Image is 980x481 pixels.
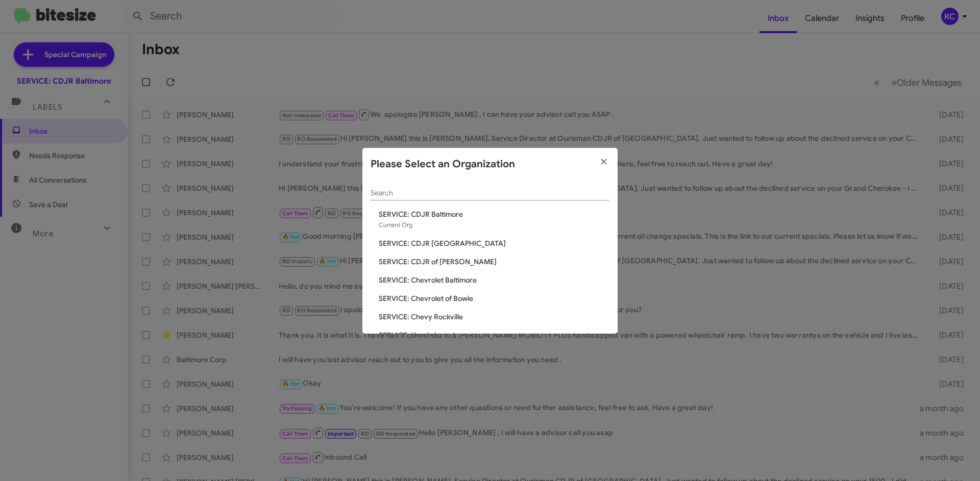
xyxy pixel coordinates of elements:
span: SERVICE: Chevrolet of Bowie [379,293,609,303]
span: SERVICE: Chevy Rockville [379,312,609,322]
span: SERVICE: CDJR Baltimore [379,209,609,219]
span: SERVICE: Chevrolet Baltimore [379,275,609,285]
span: SERVICE: Honda Laurel [379,330,609,340]
span: Current Org [379,221,412,229]
h2: Please Select an Organization [371,156,515,172]
span: SERVICE: CDJR [GEOGRAPHIC_DATA] [379,238,609,248]
span: SERVICE: CDJR of [PERSON_NAME] [379,257,609,267]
